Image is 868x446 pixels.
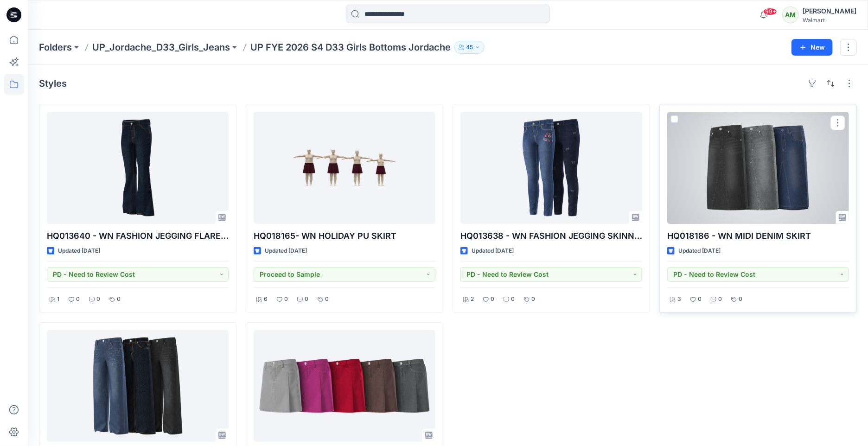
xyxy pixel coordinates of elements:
p: 0 [325,294,329,304]
p: HQ013640 - WN FASHION JEGGING FLARE -DENIM [47,229,229,242]
p: 0 [96,294,100,304]
p: 0 [718,294,722,304]
div: Walmart [803,17,856,24]
p: 45 [466,42,473,52]
div: AM [782,6,799,23]
p: 0 [531,294,535,304]
a: Folders [39,41,72,54]
p: 6 [264,294,268,304]
p: 0 [739,294,742,304]
a: HQ013640 - WN FASHION JEGGING FLARE -DENIM [47,112,229,224]
p: 2 [471,294,474,304]
p: 0 [305,294,308,304]
p: UP FYE 2026 S4 D33 Girls Bottoms Jordache [250,41,451,54]
button: New [791,39,833,56]
p: Updated [DATE] [678,246,721,256]
p: 1 [57,294,59,304]
button: 45 [454,41,485,54]
p: HQ018186 - WN MIDI DENIM SKIRT [667,229,849,242]
p: Updated [DATE] [58,246,100,256]
p: Updated [DATE] [472,246,514,256]
p: 0 [491,294,494,304]
p: 0 [284,294,288,304]
a: HQ018184 - WN WIDE LEG [47,330,229,442]
p: 0 [511,294,515,304]
a: UP_Jordache_D33_Girls_Jeans [92,41,230,54]
p: HQ013638 - WN FASHION JEGGING SKINNY -DENIM [460,229,642,242]
span: 99+ [763,8,777,15]
a: HQ018186 - WN MIDI DENIM SKIRT [667,112,849,224]
div: [PERSON_NAME] [803,6,856,17]
p: HQ018165- WN HOLIDAY PU SKIRT [254,229,435,242]
a: HQ018148- WN CORD A LINE SKIRT [254,330,435,442]
p: 0 [76,294,80,304]
p: 3 [677,294,681,304]
a: HQ013638 - WN FASHION JEGGING SKINNY -DENIM [460,112,642,224]
p: 0 [698,294,702,304]
p: 0 [117,294,121,304]
a: HQ018165- WN HOLIDAY PU SKIRT [254,112,435,224]
h4: Styles [39,78,67,89]
p: Updated [DATE] [265,246,307,256]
